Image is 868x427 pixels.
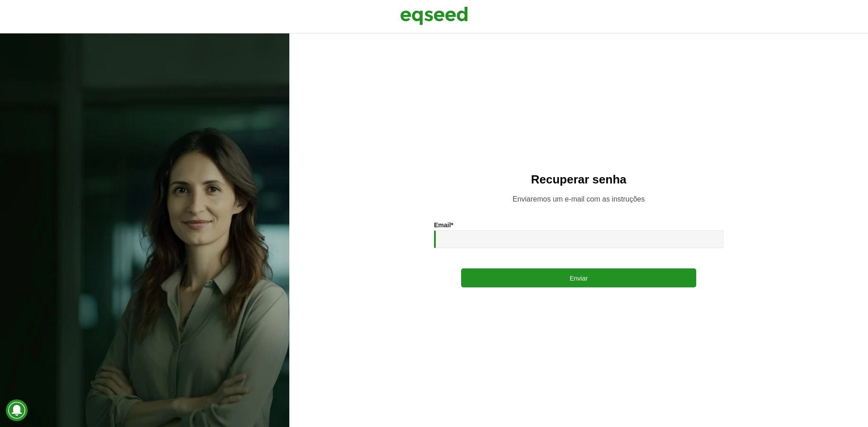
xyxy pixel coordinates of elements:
[461,268,696,287] button: Enviar
[434,222,453,228] label: Email
[307,195,850,203] p: Enviaremos um e-mail com as instruções
[307,173,850,186] h2: Recuperar senha
[400,5,468,27] img: EqSeed Logo
[451,221,453,229] span: Este campo é obrigatório.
